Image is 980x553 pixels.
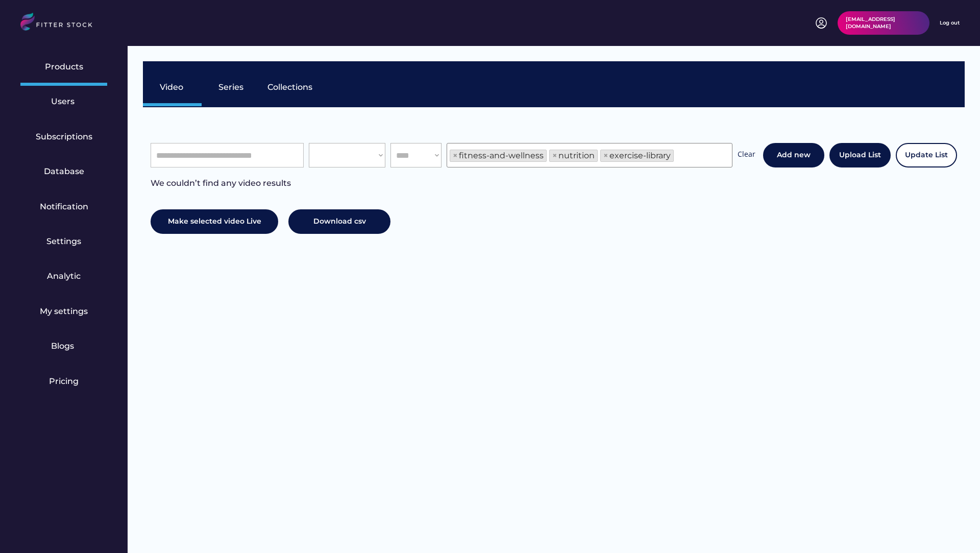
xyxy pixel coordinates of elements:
span: × [453,152,458,160]
button: Make selected video Live [151,209,278,234]
button: Upload List [829,143,891,167]
div: Products [45,61,83,73]
img: profile-circle.svg [815,17,827,29]
li: nutrition [549,150,598,162]
div: Database [44,166,84,177]
div: Notification [40,201,88,212]
button: Download csv [288,209,390,234]
div: Collections [267,82,312,93]
li: exercise-library [600,150,674,162]
div: Log out [940,19,960,27]
div: Analytic [47,271,81,282]
div: Settings [46,236,81,247]
div: Users [51,96,77,107]
div: Blogs [51,341,77,352]
div: [EMAIL_ADDRESS][DOMAIN_NAME] [846,16,921,30]
button: Add new [763,143,824,167]
div: Clear [738,149,755,162]
img: LOGO.svg [20,13,101,34]
div: My settings [40,306,88,317]
span: × [552,152,557,160]
button: Update List [896,143,957,167]
span: × [603,152,608,160]
li: fitness-and-wellness [450,150,547,162]
div: We couldn’t find any video results [151,178,291,199]
div: Subscriptions [36,131,92,142]
div: Series [218,82,244,93]
div: Video [160,82,185,93]
div: Pricing [49,376,79,387]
